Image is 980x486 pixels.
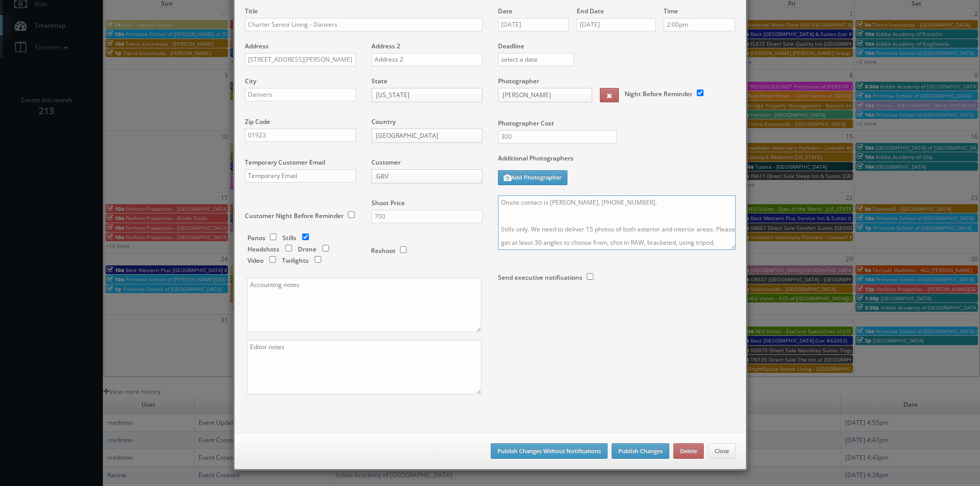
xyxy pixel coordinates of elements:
[245,77,256,85] label: City
[376,170,469,183] span: GBV
[490,119,743,128] label: Photographer Cost
[708,443,736,459] button: Close
[371,117,396,126] label: Country
[282,233,296,242] label: Stills
[245,211,344,220] label: Customer Night Before Reminder
[245,7,258,15] label: Title
[245,18,483,31] input: Title
[577,7,604,15] label: End Date
[498,154,736,168] label: Additional Photographers
[498,170,567,185] button: Add Photographer
[625,89,692,98] label: Night Before Reminder
[490,42,743,50] label: Deadline
[247,233,265,242] label: Panos
[371,88,483,102] a: [US_STATE]
[376,88,469,102] span: [US_STATE]
[498,77,539,85] label: Photographer
[612,443,669,459] button: Publish Changes
[245,158,325,167] label: Temporary Customer Email
[371,210,483,223] input: Shoot Price
[371,246,396,255] label: Reshoot
[498,7,512,15] label: Date
[298,245,316,254] label: Drone
[245,53,356,66] input: Address
[371,199,405,207] label: Shoot Price
[371,129,483,143] a: [GEOGRAPHIC_DATA]
[376,129,469,142] span: [GEOGRAPHIC_DATA]
[245,129,356,142] input: Zip Code
[498,273,582,282] label: Send executive notifications
[371,77,387,85] label: State
[577,18,656,31] input: Select a date
[491,443,608,459] button: Publish Changes Without Notifications
[282,256,309,265] label: Twilights
[371,158,401,167] label: Customer
[503,88,578,102] span: [PERSON_NAME]
[498,53,575,66] input: select a date
[247,245,279,254] label: Headshots
[245,169,356,183] input: Temporary Email
[245,88,356,101] input: City
[664,7,678,15] label: Time
[245,117,270,126] label: Zip Code
[371,42,400,50] label: Address 2
[498,18,569,31] input: Select a date
[498,88,592,102] a: [PERSON_NAME]
[673,443,704,459] button: Delete
[371,53,483,66] input: Address 2
[247,256,263,265] label: Video
[498,130,617,143] input: Photographer Cost
[245,42,269,50] label: Address
[371,169,483,184] a: GBV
